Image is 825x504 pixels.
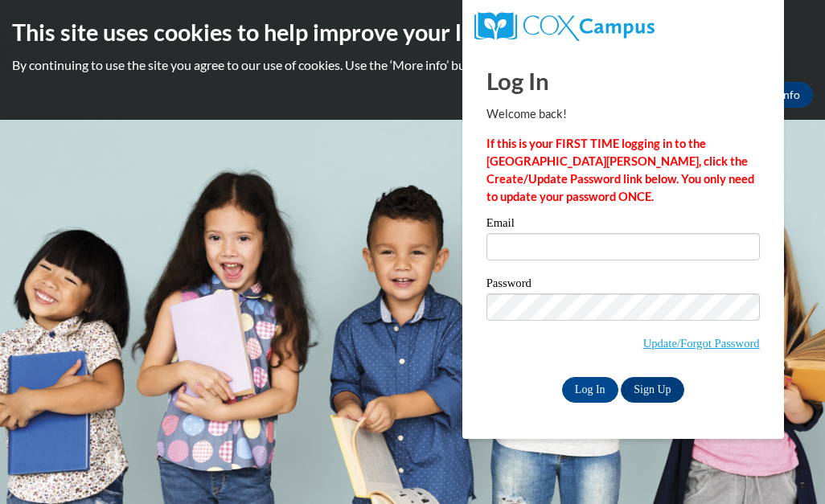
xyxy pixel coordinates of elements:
h2: This site uses cookies to help improve your learning experience. [12,16,813,48]
p: Welcome back! [486,105,760,123]
a: Sign Up [621,377,683,403]
p: By continuing to use the site you agree to our use of cookies. Use the ‘More info’ button to read... [12,56,813,74]
h1: Log In [486,64,760,97]
label: Email [486,217,760,233]
img: COX Campus [474,12,655,41]
strong: If this is your FIRST TIME logging in to the [GEOGRAPHIC_DATA][PERSON_NAME], click the Create/Upd... [486,137,754,203]
label: Password [486,277,760,293]
input: Log In [562,377,618,403]
a: Update/Forgot Password [643,337,760,350]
